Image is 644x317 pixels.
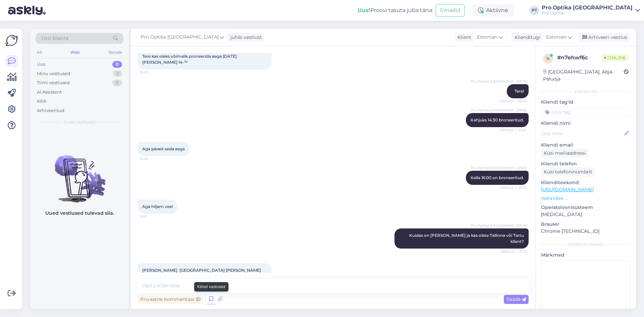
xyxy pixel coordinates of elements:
span: Estonian [546,34,567,41]
a: [URL][DOMAIN_NAME] [541,187,594,193]
span: 15:43 [140,70,165,75]
div: Küsi telefoninumbrit [541,167,595,176]
input: Lisa tag [541,107,631,117]
span: Nähtud ✓ 15:44 [500,127,527,133]
div: Arhiveeri vestlus [578,33,630,42]
span: Nähtud ✓ 15:44 [500,99,527,104]
p: Operatsioonisüsteem [541,204,631,211]
div: Privaatne kommentaar [138,295,203,304]
span: n [546,56,550,61]
span: Pro Optika [GEOGRAPHIC_DATA] [471,223,527,228]
div: Kõik [37,98,47,105]
span: Online [601,54,629,61]
div: [PERSON_NAME] [541,242,631,248]
span: Kuidas on [PERSON_NAME] ja kas olete Tallinna või Tartu klient? [409,233,525,244]
span: Tere kas oleks võimalik proneerida aega [DATE] [PERSON_NAME] 14-³⁰ [142,54,238,65]
div: Uus [37,61,46,68]
span: 15:49 [140,156,165,161]
div: Küsi meiliaadressi [541,149,589,158]
div: Socials [107,48,123,57]
div: Aktiivne [473,4,514,16]
div: Arhiveeritud [37,107,64,114]
p: Kliendi telefon [541,160,631,167]
span: Saada [506,296,526,302]
small: Kiired vastused [197,284,225,290]
img: No chats [30,143,129,204]
div: Tiimi vestlused [37,80,70,86]
div: juhib vestlust [228,34,262,41]
span: Otsi kliente [42,35,68,42]
span: Kella 16:00 on broneeritud. [471,175,524,180]
div: Klient [455,34,471,41]
p: [MEDICAL_DATA] [541,211,631,218]
span: [PERSON_NAME] [GEOGRAPHIC_DATA] [PERSON_NAME] [PERSON_NAME], aitäh. [142,268,262,279]
a: Pro Optika [GEOGRAPHIC_DATA]Pro Optika [542,5,640,16]
p: Kliendi nimi [541,120,631,127]
span: Tere! [515,89,524,94]
p: Kliendi tag'id [541,99,631,106]
div: Web [69,48,81,57]
div: # n7ehwf6c [557,54,601,62]
div: All [36,48,43,57]
span: Uued vestlused [64,119,95,125]
span: Nähtud ✓ 15:50 [500,185,527,190]
span: Pro Optika [GEOGRAPHIC_DATA] [471,165,527,170]
span: Pro Optika [GEOGRAPHIC_DATA] [141,34,219,41]
div: [GEOGRAPHIC_DATA], Abja-Paluoja [543,68,624,83]
div: Pro Optika [GEOGRAPHIC_DATA] [542,5,633,10]
div: Klienditugi [512,34,540,41]
div: PT [530,6,539,15]
p: Kliendi email [541,142,631,149]
div: AI Assistent [37,89,62,96]
div: Pro Optika [542,10,633,16]
span: Pro Optika [GEOGRAPHIC_DATA] [471,108,527,113]
span: Pro Optika [GEOGRAPHIC_DATA] [471,79,527,84]
p: Brauser [541,221,631,228]
button: Emailid [436,4,465,17]
p: Märkmed [541,252,631,259]
p: Chrome [TECHNICAL_ID] [541,228,631,235]
span: Aga hiljam veel [142,204,173,209]
div: 2 [113,70,122,77]
p: Vaata edasi ... [541,195,631,201]
input: Lisa nimi [541,130,623,137]
p: Uued vestlused tulevad siia. [45,210,114,217]
img: Askly Logo [5,34,18,47]
span: Kahjuks 14:30 broneeritud. [471,117,524,122]
span: Estonian [477,34,497,41]
span: Nähtud ✓ 15:52 [501,249,527,254]
div: Proovi tasuta juba täna: [358,6,433,14]
div: Kliendi info [541,89,631,95]
span: Aga pärast seda aega [142,146,185,151]
b: Uus! [358,7,370,13]
p: Klienditeekond [541,179,631,186]
span: 15:51 [140,214,165,219]
div: Minu vestlused [37,70,70,77]
div: 0 [112,61,122,68]
div: 0 [112,80,122,86]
